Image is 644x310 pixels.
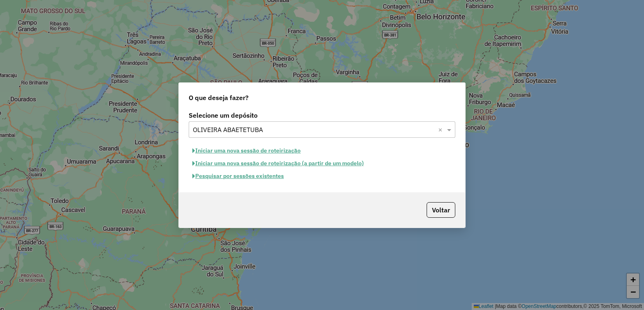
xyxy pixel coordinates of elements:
button: Pesquisar por sessões existentes [189,170,288,182]
button: Iniciar uma nova sessão de roteirização [189,144,304,157]
span: Clear all [438,125,445,134]
label: Selecione um depósito [189,110,455,120]
span: O que deseja fazer? [189,93,249,103]
button: Iniciar uma nova sessão de roteirização (a partir de um modelo) [189,157,368,170]
button: Voltar [427,202,455,218]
